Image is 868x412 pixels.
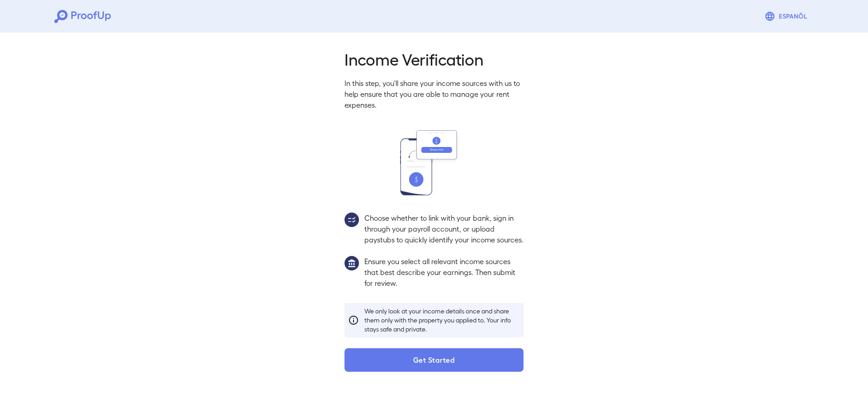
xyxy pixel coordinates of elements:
[344,213,359,227] img: group2.svg
[344,49,524,69] h2: Income Verification
[364,256,524,289] p: Ensure you select all relevant income sources that best describe your earnings. Then submit for r...
[344,348,524,372] button: Get Started
[761,7,814,25] button: Espanõl
[400,130,468,195] img: transfer_money.svg
[364,213,524,245] p: Choose whether to link with your bank, sign in through your payroll account, or upload paystubs t...
[344,78,524,110] p: In this step, you'll share your income sources with us to help ensure that you are able to manage...
[344,256,359,270] img: group1.svg
[364,307,520,334] p: We only look at your income details once and share them only with the property you applied to. Yo...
